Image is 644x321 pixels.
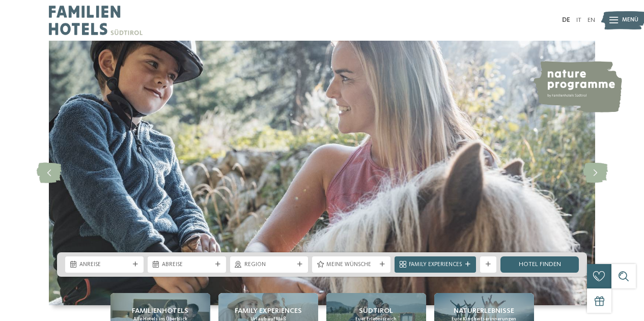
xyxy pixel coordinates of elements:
img: Familienhotels Südtirol: The happy family places [49,41,595,305]
a: EN [587,17,595,23]
span: Family Experiences [409,261,462,269]
a: IT [576,17,581,23]
a: DE [562,17,570,23]
a: Hotel finden [500,256,579,273]
span: Meine Wünsche [326,261,376,269]
img: nature programme by Familienhotels Südtirol [533,61,622,112]
span: Family Experiences [235,306,302,316]
span: Abreise [162,261,212,269]
span: Südtirol [359,306,393,316]
span: Familienhotels [132,306,188,316]
span: Region [244,261,294,269]
span: Menü [622,16,638,24]
span: Naturerlebnisse [454,306,514,316]
span: Anreise [79,261,129,269]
